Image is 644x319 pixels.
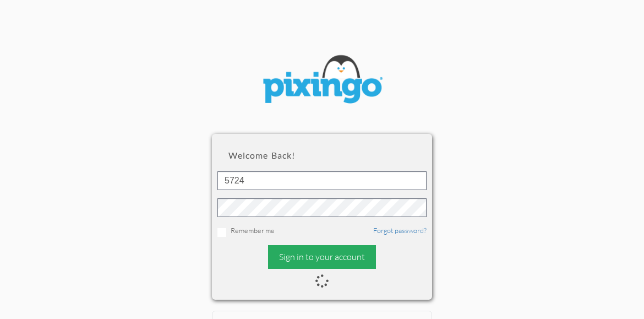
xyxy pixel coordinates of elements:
[217,225,427,237] div: Remember me
[217,171,427,190] input: ID or Email
[373,226,427,235] a: Forgot password?
[228,150,416,160] h2: Welcome back!
[268,245,376,269] div: Sign in to your account
[256,50,388,112] img: pixingo logo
